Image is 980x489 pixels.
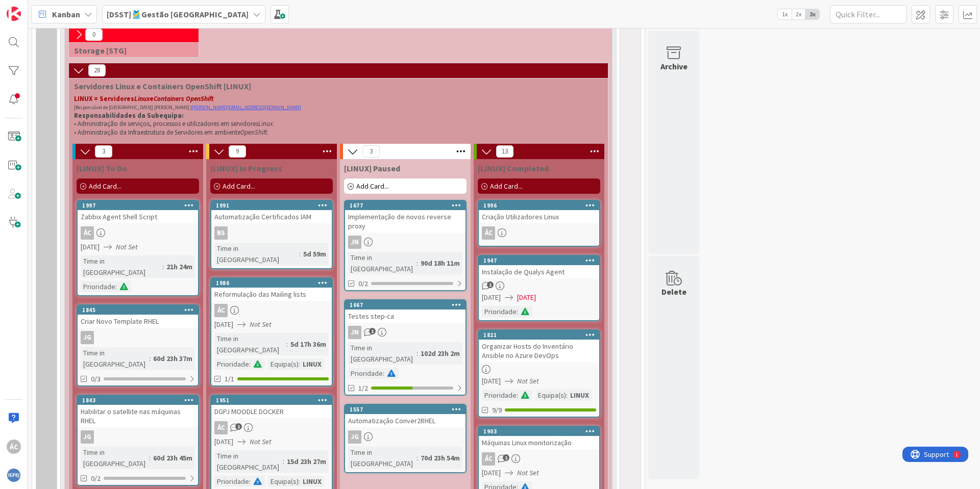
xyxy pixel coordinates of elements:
span: 0/2 [358,278,368,289]
div: Equipa(s) [535,390,566,401]
div: Prioridade [214,476,249,487]
div: 1986 [211,278,332,288]
div: Prioridade [81,281,115,292]
div: 1951 [216,397,332,404]
div: 1951 [211,396,332,405]
span: 0 [85,29,103,41]
a: 1947Instalação de Qualys Agent[DATE][DATE]Prioridade: [478,255,600,321]
div: Time in [GEOGRAPHIC_DATA] [214,450,283,473]
i: Not Set [517,376,539,385]
div: Prioridade [214,358,249,370]
div: 1991 [216,202,332,209]
div: 1996 [479,201,599,210]
div: Máquinas Linux monitorização [479,436,599,449]
div: 70d 23h 54m [418,452,462,464]
span: 3 [362,145,380,158]
div: 1667 [350,301,465,308]
div: 1557 [345,405,465,414]
span: : [299,248,301,260]
span: : [286,339,288,350]
div: JG [78,430,198,444]
span: [DATE] [482,292,501,303]
span: : [299,476,300,487]
span: 28 [88,64,106,76]
div: 21h 24m [164,261,195,272]
em: Containers OpenShift [154,94,213,103]
div: JN [348,236,361,249]
a: 1843Habilitar o satellite nas máquinas RHELJGTime in [GEOGRAPHIC_DATA]:60d 23h 45m0/2 [77,395,199,486]
span: : [416,452,418,464]
div: Time in [GEOGRAPHIC_DATA] [348,342,416,365]
a: 1991Automatização Certificados IAMBSTime in [GEOGRAPHIC_DATA]:5d 59m [210,200,333,269]
span: : [299,358,300,370]
a: 1677Implementação de novos reverse proxyJNTime in [GEOGRAPHIC_DATA]:90d 18h 11m0/2 [344,200,467,291]
span: 0/3 [91,374,101,384]
div: Prioridade [348,368,383,379]
div: 60d 23h 37m [151,353,195,364]
div: 1557 [350,406,465,413]
a: 1821Organizar Hosts do Inventário Ansible no Azure DevOps[DATE]Not SetPrioridade:Equipa(s):LINUX9/9 [478,329,600,418]
div: LINUX [300,358,324,370]
div: 1947Instalação de Qualys Agent [479,256,599,278]
i: Not Set [250,437,272,446]
div: 1843 [78,396,198,405]
div: JN [348,326,361,339]
span: [Responsável de [GEOGRAPHIC_DATA]] [PERSON_NAME] | [74,104,192,111]
div: Zabbix Agent Shell Script [78,210,198,223]
div: JG [81,430,94,444]
a: [PERSON_NAME][EMAIL_ADDRESS][DOMAIN_NAME] [192,104,301,111]
span: [LINUX] In Progress [210,163,282,173]
div: 1986Reformulação das Mailing lists [211,278,332,301]
div: ÁC [214,421,228,434]
div: DGPJ MOODLE DOCKER [211,405,332,418]
div: 1845 [82,306,198,314]
div: Automatização Conver2RHEL [345,414,465,427]
div: 90d 18h 11m [418,258,462,269]
div: JG [348,430,361,444]
div: 1821 [479,330,599,340]
span: : [115,281,117,292]
span: . [273,119,275,128]
div: Equipa(s) [268,358,299,370]
div: ÁC [81,226,94,240]
div: Reformulação das Mailing lists [211,288,332,301]
div: 1997 [82,202,198,209]
span: : [517,390,518,401]
span: : [283,456,284,467]
span: [DATE] [214,436,233,447]
div: 1 [53,4,56,12]
span: 9/9 [492,405,502,416]
div: ÁC [214,304,228,317]
span: [DATE] [81,242,100,252]
div: 1996 [483,202,599,209]
div: JN [345,236,465,249]
div: 1667 [345,300,465,310]
div: 1947 [483,257,599,264]
span: : [383,368,384,379]
div: 1677Implementação de novos reverse proxy [345,201,465,233]
span: [DATE] [482,376,501,387]
a: 1986Reformulação das Mailing listsÁC[DATE]Not SetTime in [GEOGRAPHIC_DATA]:5d 17h 36mPrioridade:E... [210,277,333,387]
div: Time in [GEOGRAPHIC_DATA] [81,255,162,278]
em: Linux [258,119,273,128]
span: 9 [229,145,246,158]
span: 0/2 [91,473,101,484]
span: Add Card... [223,182,255,191]
div: 1821 [483,331,599,339]
div: 1986 [216,279,332,287]
span: : [149,353,151,364]
div: 5d 17h 36m [288,339,329,350]
div: 1947 [479,256,599,265]
div: ÁC [78,226,198,240]
div: Time in [GEOGRAPHIC_DATA] [348,252,416,274]
div: 1845Criar Novo Template RHEL [78,305,198,328]
i: Not Set [517,468,539,477]
div: 1843Habilitar o satellite nas máquinas RHEL [78,396,198,427]
span: : [416,348,418,359]
b: [DSST]🎽Gestão [GEOGRAPHIC_DATA] [107,9,249,19]
div: 1996Criação Utilizadores Linux [479,201,599,223]
span: Add Card... [356,182,389,191]
div: 1991 [211,201,332,210]
span: . [267,128,268,137]
div: Time in [GEOGRAPHIC_DATA] [214,243,299,265]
